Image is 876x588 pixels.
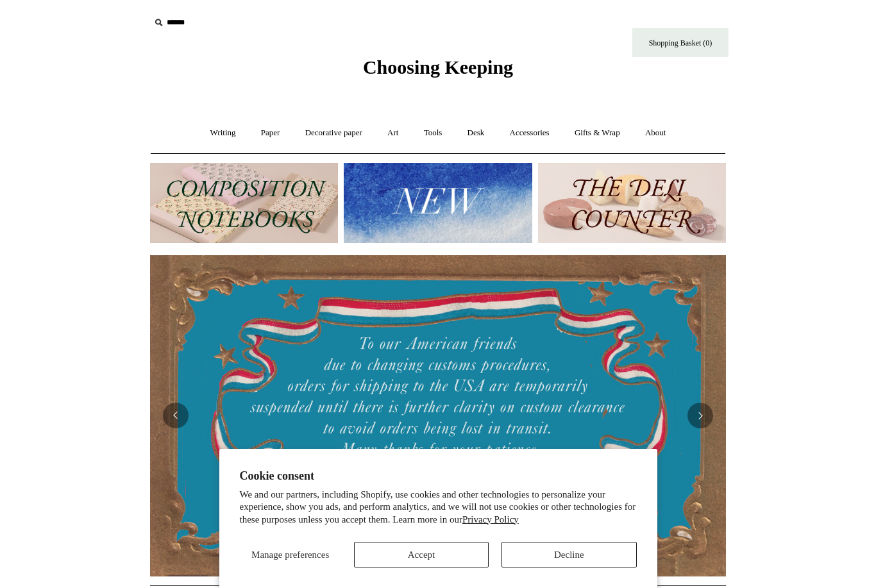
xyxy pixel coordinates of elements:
[634,116,678,150] a: About
[199,116,248,150] a: Writing
[376,116,410,150] a: Art
[462,514,519,525] a: Privacy Policy
[456,116,496,150] a: Desk
[294,116,374,150] a: Decorative paper
[687,403,713,428] button: Next
[538,163,726,243] img: The Deli Counter
[363,56,513,78] span: Choosing Keeping
[240,469,637,483] h2: Cookie consent
[344,163,532,243] img: New.jpg__PID:f73bdf93-380a-4a35-bcfe-7823039498e1
[563,116,632,150] a: Gifts & Wrap
[412,116,454,150] a: Tools
[249,116,292,150] a: Paper
[150,255,726,576] img: USA PSA .jpg__PID:33428022-6587-48b7-8b57-d7eefc91f15a
[240,489,637,526] p: We and our partners, including Shopify, use cookies and other technologies to personalize your ex...
[150,163,338,243] img: 202302 Composition ledgers.jpg__PID:69722ee6-fa44-49dd-a067-31375e5d54ec
[354,542,489,567] button: Accept
[163,403,189,428] button: Previous
[632,28,729,57] a: Shopping Basket (0)
[240,542,341,567] button: Manage preferences
[498,116,561,150] a: Accessories
[363,67,513,76] a: Choosing Keeping
[251,550,329,560] span: Manage preferences
[501,542,636,567] button: Decline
